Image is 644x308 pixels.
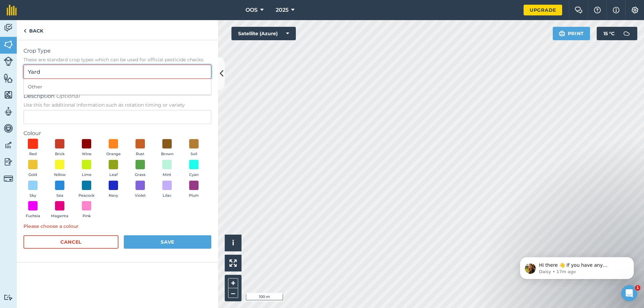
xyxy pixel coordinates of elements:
span: 1 [635,285,640,291]
span: Red [29,151,37,157]
img: svg+xml;base64,PHN2ZyB4bWxucz0iaHR0cDovL3d3dy53My5vcmcvMjAwMC9zdmciIHdpZHRoPSI1NiIgaGVpZ2h0PSI2MC... [4,90,13,100]
span: Use this for additional information such as rotation timing or variety [23,102,211,108]
button: Pink [77,201,96,219]
span: OOS [246,6,258,14]
img: svg+xml;base64,PHN2ZyB4bWxucz0iaHR0cDovL3d3dy53My5vcmcvMjAwMC9zdmciIHdpZHRoPSIxOSIgaGVpZ2h0PSIyNC... [559,29,565,38]
img: Four arrows, one pointing top left, one top right, one bottom right and the last bottom left [229,259,237,267]
span: Wine [82,151,92,157]
img: svg+xml;base64,PD94bWwgdmVyc2lvbj0iMS4wIiBlbmNvZGluZz0idXRmLTgiPz4KPCEtLSBHZW5lcmF0b3I6IEFkb2JlIE... [4,123,13,133]
button: 15 °C [597,27,637,40]
button: Violet [131,181,150,199]
span: Sea [56,193,63,199]
img: svg+xml;base64,PD94bWwgdmVyc2lvbj0iMS4wIiBlbmNvZGluZz0idXRmLTgiPz4KPCEtLSBHZW5lcmF0b3I6IEFkb2JlIE... [620,27,633,40]
span: Soil [191,151,197,157]
img: svg+xml;base64,PD94bWwgdmVyc2lvbj0iMS4wIiBlbmNvZGluZz0idXRmLTgiPz4KPCEtLSBHZW5lcmF0b3I6IEFkb2JlIE... [4,157,13,167]
a: Upgrade [524,5,562,15]
button: Brown [158,139,176,157]
p: Hi there 👋 If you have any questions about our pricing or which plan is right for you, I’m here t... [29,19,116,26]
img: svg+xml;base64,PD94bWwgdmVyc2lvbj0iMS4wIiBlbmNvZGluZz0idXRmLTgiPz4KPCEtLSBHZW5lcmF0b3I6IEFkb2JlIE... [4,23,13,33]
button: Peacock [77,181,96,199]
span: Brown [161,151,173,157]
button: Fuchsia [23,201,42,219]
span: Plum [189,193,199,199]
span: Cyan [189,172,199,178]
button: + [228,278,238,288]
label: Colour [23,129,211,137]
button: Grass [131,160,150,178]
button: Rust [131,139,150,157]
span: Peacock [78,193,95,199]
button: – [228,288,238,298]
button: Sky [23,181,42,199]
button: Yellow [50,160,69,178]
img: Profile image for Daisy [15,20,26,31]
a: Back [17,20,50,40]
button: Red [23,139,42,157]
div: message notification from Daisy, 17m ago. Hi there 👋 If you have any questions about our pricing ... [10,14,124,36]
img: svg+xml;base64,PHN2ZyB4bWxucz0iaHR0cDovL3d3dy53My5vcmcvMjAwMC9zdmciIHdpZHRoPSI1NiIgaGVpZ2h0PSI2MC... [4,73,13,83]
span: These are standard crop types which can be used for official pesticide checks. [23,56,211,63]
button: Magenta [50,201,69,219]
span: Pink [83,213,91,219]
span: i [232,239,234,247]
img: A cog icon [631,7,639,13]
span: Gold [29,172,37,178]
span: Orange [106,151,121,157]
em: Optional [56,93,79,99]
span: Lime [82,172,92,178]
button: Sea [50,181,69,199]
button: Navy [104,181,123,199]
button: Satellite (Azure) [231,27,296,40]
p: Message from Daisy, sent 17m ago [29,26,116,32]
button: Cancel [23,235,118,249]
button: Soil [184,139,203,157]
button: Plum [184,181,203,199]
span: 2025 [276,6,288,14]
button: Lilac [158,181,176,199]
div: Please choose a colour [23,223,211,230]
button: Brick [50,139,69,157]
span: Violet [135,193,146,199]
iframe: Intercom notifications message [510,243,644,290]
button: Save [124,235,211,249]
img: svg+xml;base64,PD94bWwgdmVyc2lvbj0iMS4wIiBlbmNvZGluZz0idXRmLTgiPz4KPCEtLSBHZW5lcmF0b3I6IEFkb2JlIE... [4,294,13,301]
img: fieldmargin Logo [7,5,17,15]
span: Mint [163,172,171,178]
button: Wine [77,139,96,157]
img: svg+xml;base64,PHN2ZyB4bWxucz0iaHR0cDovL3d3dy53My5vcmcvMjAwMC9zdmciIHdpZHRoPSI5IiBoZWlnaHQ9IjI0Ii... [23,27,26,35]
button: i [225,235,241,251]
button: Orange [104,139,123,157]
span: Leaf [109,172,118,178]
img: svg+xml;base64,PD94bWwgdmVyc2lvbj0iMS4wIiBlbmNvZGluZz0idXRmLTgiPz4KPCEtLSBHZW5lcmF0b3I6IEFkb2JlIE... [4,140,13,150]
img: svg+xml;base64,PHN2ZyB4bWxucz0iaHR0cDovL3d3dy53My5vcmcvMjAwMC9zdmciIHdpZHRoPSIxNyIgaGVpZ2h0PSIxNy... [613,6,620,14]
button: Lime [77,160,96,178]
span: Description [23,92,211,100]
iframe: Intercom live chat [621,285,637,301]
img: A question mark icon [593,7,601,13]
img: svg+xml;base64,PD94bWwgdmVyc2lvbj0iMS4wIiBlbmNvZGluZz0idXRmLTgiPz4KPCEtLSBHZW5lcmF0b3I6IEFkb2JlIE... [4,174,13,183]
img: Two speech bubbles overlapping with the left bubble in the forefront [575,7,583,13]
span: Rust [136,151,145,157]
button: Cyan [184,160,203,178]
button: Leaf [104,160,123,178]
span: Crop Type [23,47,211,55]
span: Magenta [51,213,68,219]
span: 15 ° C [603,27,614,40]
span: Brick [55,151,65,157]
img: svg+xml;base64,PD94bWwgdmVyc2lvbj0iMS4wIiBlbmNvZGluZz0idXRmLTgiPz4KPCEtLSBHZW5lcmF0b3I6IEFkb2JlIE... [4,107,13,117]
button: Print [553,27,590,40]
span: Sky [30,193,36,199]
span: Yellow [54,172,66,178]
span: Grass [135,172,146,178]
input: Start typing to search for crop type [23,65,211,79]
span: Fuchsia [26,213,40,219]
li: Other [24,79,211,95]
span: Lilac [163,193,171,199]
button: Mint [158,160,176,178]
button: Gold [23,160,42,178]
img: svg+xml;base64,PHN2ZyB4bWxucz0iaHR0cDovL3d3dy53My5vcmcvMjAwMC9zdmciIHdpZHRoPSI1NiIgaGVpZ2h0PSI2MC... [4,40,13,50]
